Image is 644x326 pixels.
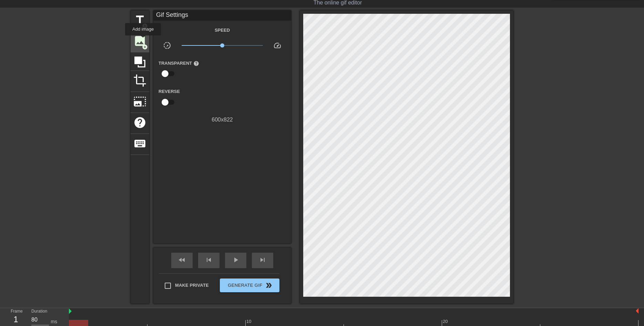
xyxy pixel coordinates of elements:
[142,44,148,50] span: add_circle
[11,313,21,326] div: 1
[205,256,213,264] span: skip_previous
[215,27,230,34] label: Speed
[159,60,199,67] label: Transparent
[133,34,146,48] span: image
[175,282,209,289] span: Make Private
[246,318,253,325] div: 10
[220,278,279,292] button: Generate Gif
[636,308,638,314] img: bound-end.png
[232,256,240,264] span: play_arrow
[153,116,291,124] div: 600 x 822
[133,116,146,129] span: help
[273,41,282,50] span: speed
[159,88,180,95] label: Reverse
[133,95,146,108] span: photo_size_select_large
[153,10,291,21] div: Gif Settings
[178,256,186,264] span: fast_rewind
[133,13,146,27] span: title
[193,61,199,66] span: help
[133,74,146,87] span: crop
[258,256,267,264] span: skip_next
[142,23,148,29] span: add_circle
[31,309,47,314] label: Duration
[443,318,449,325] div: 20
[265,281,273,290] span: double_arrow
[133,137,146,150] span: keyboard
[51,318,57,325] div: ms
[223,281,277,290] span: Generate Gif
[163,41,171,50] span: slow_motion_video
